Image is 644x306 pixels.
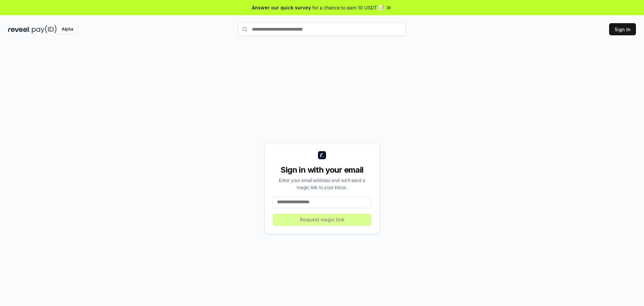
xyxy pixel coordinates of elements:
button: Sign In [609,23,636,35]
img: reveel_dark [8,25,31,34]
div: Enter your email address and we’ll send a magic link to your inbox. [273,177,371,191]
span: for a chance to earn 10 USDT 📝 [312,4,384,11]
span: Answer our quick survey [252,4,311,11]
img: pay_id [32,25,57,34]
div: Alpha [58,25,77,34]
div: Sign in with your email [273,165,371,175]
img: logo_small [318,151,326,159]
